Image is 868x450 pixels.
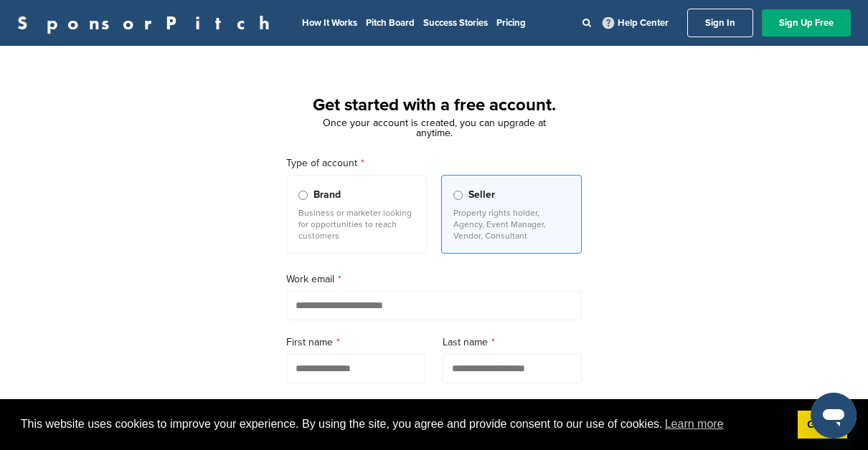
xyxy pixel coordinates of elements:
a: Pitch Board [366,17,415,29]
label: Phone number [286,398,582,413]
label: Last name [443,335,582,350]
p: Property rights holder, Agency, Event Manager, Vendor, Consultant [453,207,570,241]
label: Type of account [286,155,582,171]
a: Sign Up Free [762,9,851,37]
label: First name [286,335,425,350]
input: Seller Property rights holder, Agency, Event Manager, Vendor, Consultant [453,191,463,200]
a: Pricing [496,17,526,29]
span: Once your account is created, you can upgrade at anytime. [323,117,546,139]
span: Brand [313,187,341,203]
a: Sign In [687,9,753,37]
h1: Get started with a free account. [269,92,599,118]
p: Business or marketer looking for opportunities to reach customers [298,207,415,241]
span: This website uses cookies to improve your experience. By using the site, you agree and provide co... [21,413,786,435]
a: SponsorPitch [17,14,279,32]
a: How It Works [302,17,357,29]
iframe: Button to launch messaging window [811,393,857,439]
span: Seller [468,187,495,203]
a: Help Center [600,14,671,32]
a: dismiss cookie message [798,411,847,439]
label: Work email [286,272,582,287]
input: Brand Business or marketer looking for opportunities to reach customers [298,191,308,200]
a: Success Stories [423,17,488,29]
a: learn more about cookies [663,413,726,435]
